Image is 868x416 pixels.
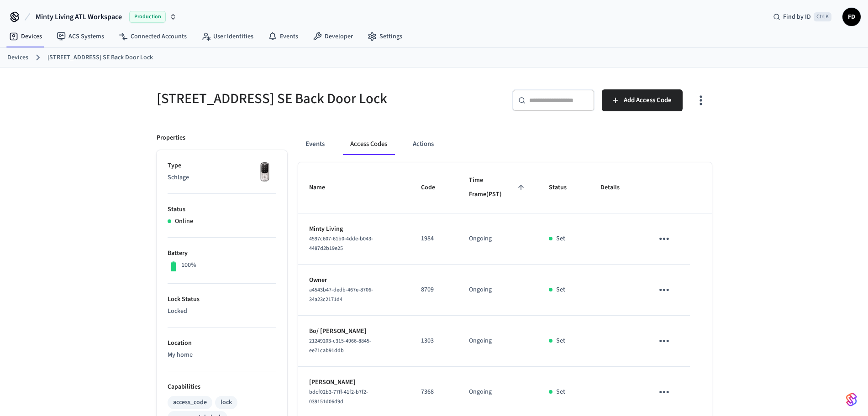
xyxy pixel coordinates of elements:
[261,28,305,45] a: Events
[309,327,400,336] p: Bo/ [PERSON_NAME]
[309,378,400,387] p: [PERSON_NAME]
[49,28,111,45] a: ACS Systems
[168,295,276,304] p: Lock Status
[168,161,276,171] p: Type
[469,173,527,202] span: Time Frame(PST)
[783,12,811,21] span: Find by ID
[421,387,447,397] p: 7368
[221,398,232,407] div: lock
[343,133,395,155] button: Access Codes
[842,8,861,26] button: FD
[421,234,447,244] p: 1984
[298,133,712,155] div: ant example
[421,181,447,195] span: Code
[168,382,276,392] p: Capabilities
[175,217,193,226] p: Online
[458,213,538,265] td: Ongoing
[421,285,447,295] p: 8709
[843,9,860,25] span: FD
[309,181,337,195] span: Name
[421,336,447,346] p: 1303
[602,89,683,111] button: Add Access Code
[157,133,185,143] p: Properties
[309,286,373,303] span: a4543b47-dedb-467e-8706-34a23c2171d4
[47,53,153,62] a: [STREET_ADDRESS] SE Back Door Lock
[458,316,538,367] td: Ongoing
[405,133,441,155] button: Actions
[168,205,276,214] p: Status
[814,12,831,21] span: Ctrl K
[305,28,360,45] a: Developer
[173,398,207,407] div: access_code
[129,11,166,23] span: Production
[549,181,579,195] span: Status
[556,285,565,295] p: Set
[168,173,276,182] p: Schlage
[556,234,565,244] p: Set
[168,307,276,316] p: Locked
[157,89,429,108] h5: [STREET_ADDRESS] SE Back Door Lock
[168,338,276,348] p: Location
[168,350,276,360] p: My home
[846,392,857,407] img: SeamLogoGradient.69752ec5.svg
[309,337,371,354] span: 21249203-c315-4966-8845-ee71cab91ddb
[298,133,332,155] button: Events
[36,11,122,22] span: Minty Living ATL Workspace
[194,28,261,45] a: User Identities
[624,94,672,106] span: Add Access Code
[309,235,373,252] span: 4597c607-61b0-4dde-b043-4487d2b19e25
[168,249,276,258] p: Battery
[309,224,400,234] p: Minty Living
[181,260,196,270] p: 100%
[766,9,839,25] div: Find by IDCtrl K
[2,28,49,45] a: Devices
[253,161,276,184] img: Yale Assure Touchscreen Wifi Smart Lock, Satin Nickel, Front
[309,276,400,285] p: Owner
[556,387,565,397] p: Set
[600,181,631,195] span: Details
[556,336,565,346] p: Set
[458,265,538,316] td: Ongoing
[360,28,410,45] a: Settings
[111,28,194,45] a: Connected Accounts
[7,53,28,62] a: Devices
[309,388,368,406] span: bdcf02b3-77ff-41f2-b7f2-039151d06d9d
